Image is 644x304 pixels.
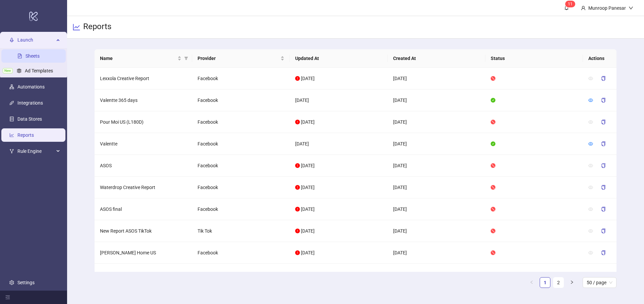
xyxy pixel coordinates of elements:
a: Settings [17,280,35,285]
span: copy [601,163,606,168]
span: exclamation-circle [295,207,300,211]
button: copy [596,138,611,149]
span: copy [601,250,606,255]
span: [DATE] [301,206,315,212]
td: Waterdrop Creative Report [95,177,192,198]
span: copy [601,141,606,146]
span: eye [588,76,593,81]
span: Name [100,55,176,62]
span: bell [564,5,569,10]
td: Valentte 365 days [95,89,192,111]
span: [DATE] [301,76,315,81]
td: [DATE] [388,177,485,198]
span: Rule Engine [17,144,54,158]
a: 1 [540,278,550,288]
td: Facebook [192,155,290,177]
td: [DATE] [290,89,387,111]
span: filter [183,53,190,63]
button: copy [596,160,611,171]
a: eye [588,141,593,146]
td: Facebook [192,177,290,198]
td: Lexxola Creative Report [95,68,192,89]
span: menu-fold [5,295,10,300]
a: Integrations [17,100,43,106]
span: down [629,6,633,10]
span: eye [588,98,593,103]
span: rocket [9,38,14,42]
td: Facebook [192,242,290,264]
span: [DATE] [301,119,315,125]
span: left [530,280,534,284]
h3: Reports [83,21,111,33]
span: eye [588,250,593,255]
span: exclamation-circle [295,120,300,124]
td: Facebook [192,198,290,220]
span: exclamation-circle [295,229,300,233]
td: [DATE] [388,89,485,111]
td: Facebook [192,264,290,286]
td: [DATE] [388,242,485,264]
th: Updated At [290,49,387,68]
span: 50 / page [587,278,612,288]
span: line-chart [72,23,80,31]
li: 1 [540,277,550,288]
span: copy [601,76,606,81]
td: [DATE] [388,68,485,89]
span: eye [588,207,593,211]
span: exclamation-circle [295,76,300,81]
span: exclamation-circle [295,185,300,190]
span: [DATE] [301,228,315,234]
span: [DATE] [301,185,315,190]
span: stop [491,185,495,190]
li: 2 [553,277,564,288]
span: fork [9,149,14,154]
td: [DATE] [388,155,485,177]
td: Facebook [192,133,290,155]
span: stop [491,76,495,81]
td: [DATE] [388,198,485,220]
span: copy [601,185,606,190]
span: filter [184,56,188,60]
td: [PERSON_NAME] Home US [95,242,192,264]
span: eye [588,185,593,190]
th: Name [95,49,192,68]
span: copy [601,120,606,124]
span: stop [491,163,495,168]
th: Provider [192,49,290,68]
span: stop [491,207,495,211]
span: user [581,6,586,10]
td: [DATE] [388,111,485,133]
span: stop [491,229,495,233]
a: Data Stores [17,116,42,122]
span: eye [588,163,593,168]
div: Page Size [583,277,616,288]
span: [DATE] [301,163,315,168]
td: [DATE] [290,264,387,286]
td: Facebook [192,111,290,133]
button: copy [596,269,611,280]
li: Next Page [567,277,577,288]
span: check-circle [491,141,495,146]
span: [DATE] [301,250,315,255]
span: copy [601,207,606,211]
a: Reports [17,132,34,138]
span: stop [491,250,495,255]
span: eye [588,141,593,146]
button: copy [596,73,611,84]
th: Created At [388,49,485,68]
a: Automations [17,84,45,89]
span: check-circle [491,98,495,103]
td: Pour Moi US (L180D) [95,111,192,133]
a: Sheets [25,53,40,59]
td: [DATE] [290,133,387,155]
span: eye [588,229,593,233]
span: 1 [568,2,570,6]
button: copy [596,95,611,106]
a: eye [588,98,593,103]
th: Actions [583,49,616,68]
span: stop [491,120,495,124]
td: Facebook [192,89,290,111]
a: 2 [553,278,563,288]
span: Launch [17,33,54,47]
span: exclamation-circle [295,163,300,168]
